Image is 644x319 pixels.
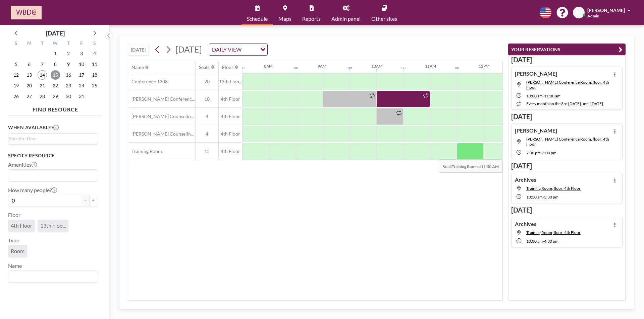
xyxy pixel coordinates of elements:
[515,127,557,134] h4: [PERSON_NAME]
[511,112,623,121] h3: [DATE]
[515,176,536,183] h4: Archives
[511,206,623,214] h3: [DATE]
[64,49,73,58] span: Thursday, October 2, 2025
[8,187,57,193] label: How many people?
[8,103,103,113] h4: FIND RESOURCE
[11,70,21,80] span: Sunday, October 12, 2025
[294,66,298,70] div: 30
[77,70,86,80] span: Friday, October 17, 2025
[90,60,99,69] span: Saturday, October 11, 2025
[38,60,47,69] span: Tuesday, October 7, 2025
[90,70,99,80] span: Saturday, October 18, 2025
[8,153,97,159] h3: Specify resource
[11,222,32,229] span: 4th Floor
[128,113,195,119] span: [PERSON_NAME] Counseling Room
[508,44,626,55] button: YOUR RESERVATIONS
[128,96,195,102] span: [PERSON_NAME] Conference Room
[8,271,97,282] div: Search for option
[24,92,34,101] span: Monday, October 27, 2025
[543,239,544,244] span: -
[175,44,202,54] span: [DATE]
[544,93,560,98] span: 11:00 AM
[479,64,489,69] div: 12PM
[371,64,382,69] div: 10AM
[348,66,352,70] div: 30
[51,92,60,101] span: Wednesday, October 29, 2025
[264,64,273,69] div: 8AM
[9,272,93,281] input: Search for option
[515,70,557,77] h4: [PERSON_NAME]
[526,186,581,191] span: Training Room, floor: 4th Floor
[131,64,144,70] div: Name
[8,212,20,218] label: Floor
[244,45,256,54] input: Search for option
[481,164,499,169] b: 11:30 AM
[38,81,47,90] span: Tuesday, October 21, 2025
[587,13,599,18] span: Admin
[511,56,623,64] h3: [DATE]
[544,194,558,200] span: 3:30 PM
[36,39,49,48] div: T
[278,16,291,21] span: Maps
[9,171,93,180] input: Search for option
[51,60,60,69] span: Wednesday, October 8, 2025
[541,150,542,155] span: -
[455,66,459,70] div: 30
[62,39,75,48] div: T
[196,131,218,137] span: 4
[219,79,242,85] span: 13th Floo...
[64,70,73,80] span: Thursday, October 16, 2025
[11,92,21,101] span: Sunday, October 26, 2025
[38,92,47,101] span: Tuesday, October 28, 2025
[88,39,101,48] div: S
[77,49,86,58] span: Friday, October 3, 2025
[8,170,97,181] div: Search for option
[331,16,361,21] span: Admin panel
[526,239,543,244] span: 10:00 AM
[64,60,73,69] span: Thursday, October 9, 2025
[209,44,267,55] div: Search for option
[371,16,397,21] span: Other sites
[240,66,245,70] div: 30
[90,49,99,58] span: Saturday, October 4, 2025
[24,70,34,80] span: Monday, October 13, 2025
[49,39,62,48] div: W
[8,237,19,244] label: Type
[526,150,541,155] span: 2:00 PM
[219,96,242,102] span: 4th Floor
[24,81,34,90] span: Monday, October 20, 2025
[11,60,21,69] span: Sunday, October 5, 2025
[199,64,210,70] div: Seats
[51,81,60,90] span: Wednesday, October 22, 2025
[222,64,233,70] div: Floor
[81,195,89,206] button: -
[439,159,502,173] span: Book at
[526,230,581,235] span: Training Room, floor: 4th Floor
[211,45,243,54] span: DAILY VIEW
[11,248,24,254] span: Room
[219,113,242,119] span: 4th Floor
[526,93,543,98] span: 10:00 AM
[196,148,218,154] span: 15
[77,92,86,101] span: Friday, October 31, 2025
[219,148,242,154] span: 4th Floor
[90,81,99,90] span: Saturday, October 25, 2025
[526,80,609,90] span: Marx Conference Room, floor: 4th Floor
[10,39,23,48] div: S
[526,101,603,106] span: every month on the 3rd [DATE] until [DATE]
[51,49,60,58] span: Wednesday, October 1, 2025
[38,70,47,80] span: Tuesday, October 14, 2025
[543,194,544,200] span: -
[23,39,36,48] div: M
[128,131,195,137] span: [PERSON_NAME] Counseling Room
[46,28,65,38] div: [DATE]
[511,162,623,170] h3: [DATE]
[587,7,625,13] span: [PERSON_NAME]
[515,221,536,227] h4: Archives
[11,6,42,19] img: organization-logo
[77,81,86,90] span: Friday, October 24, 2025
[89,195,97,206] button: +
[247,16,268,21] span: Schedule
[8,262,22,269] label: Name
[128,148,162,154] span: Training Room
